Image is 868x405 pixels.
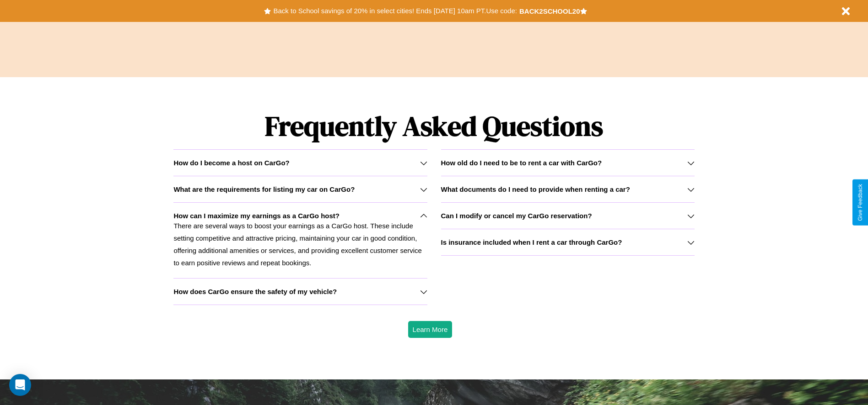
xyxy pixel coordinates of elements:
h3: How does CarGo ensure the safety of my vehicle? [173,288,337,295]
p: There are several ways to boost your earnings as a CarGo host. These include setting competitive ... [173,220,427,269]
div: Give Feedback [857,184,863,221]
h1: Frequently Asked Questions [173,103,694,149]
b: BACK2SCHOOL20 [519,7,580,15]
h3: What documents do I need to provide when renting a car? [441,185,630,193]
button: Back to School savings of 20% in select cities! Ends [DATE] 10am PT.Use code: [271,5,519,17]
h3: What are the requirements for listing my car on CarGo? [173,185,355,193]
button: Learn More [408,321,453,338]
div: Open Intercom Messenger [9,374,31,396]
h3: How can I maximize my earnings as a CarGo host? [173,212,340,220]
h3: How old do I need to be to rent a car with CarGo? [441,159,602,167]
h3: Is insurance included when I rent a car through CarGo? [441,238,622,246]
h3: Can I modify or cancel my CarGo reservation? [441,212,592,220]
h3: How do I become a host on CarGo? [173,159,289,167]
